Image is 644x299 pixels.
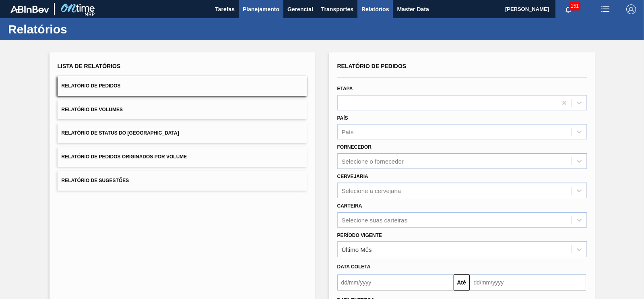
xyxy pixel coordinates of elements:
button: Relatório de Pedidos Originados por Volume [58,147,307,167]
div: Último Mês [342,246,372,253]
button: Relatório de Sugestões [58,171,307,191]
div: Selecione suas carteiras [342,216,407,223]
img: TNhmsLtSVTkK8tSr43FrP2fwEKptu5GPRR3wAAAABJRU5ErkJggg== [10,6,49,13]
span: Relatório de Volumes [62,107,123,112]
button: Relatório de Volumes [58,100,307,120]
span: 151 [569,2,580,10]
span: Master Data [397,4,429,14]
input: dd/mm/yyyy [470,274,586,291]
img: userActions [601,4,610,14]
img: Logout [626,4,636,14]
button: Relatório de Status do [GEOGRAPHIC_DATA] [58,123,307,143]
h1: Relatórios [8,25,151,34]
span: Relatório de Pedidos [62,83,121,89]
span: Planejamento [243,4,279,14]
label: Etapa [337,86,353,91]
span: Lista de Relatórios [58,63,121,69]
label: País [337,115,348,121]
div: País [342,129,354,135]
label: Período Vigente [337,233,382,238]
button: Até [454,274,470,291]
div: Selecione o fornecedor [342,158,404,165]
input: dd/mm/yyyy [337,274,454,291]
button: Relatório de Pedidos [58,76,307,96]
span: Relatório de Pedidos Originados por Volume [62,154,187,160]
span: Transportes [321,4,353,14]
div: Selecione a cervejaria [342,187,401,194]
label: Cervejaria [337,174,368,179]
span: Gerencial [287,4,313,14]
span: Relatório de Status do [GEOGRAPHIC_DATA] [62,130,179,136]
span: Relatório de Sugestões [62,178,129,183]
button: Notificações [555,4,581,15]
label: Carteira [337,203,362,209]
span: Relatório de Pedidos [337,63,407,69]
span: Relatórios [361,4,389,14]
label: Fornecedor [337,144,372,150]
span: Tarefas [215,4,235,14]
span: Data coleta [337,264,371,270]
